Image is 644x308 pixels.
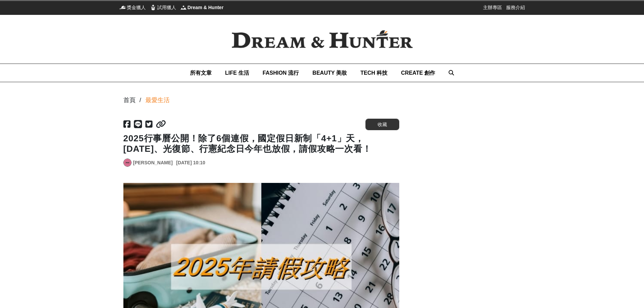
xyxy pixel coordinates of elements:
img: Dream & Hunter [221,19,424,59]
span: 所有文章 [190,70,212,76]
a: 所有文章 [190,64,212,82]
a: 主辦專區 [483,4,502,11]
a: BEAUTY 美妝 [312,64,347,82]
img: Avatar [124,159,131,166]
div: 首頁 [123,96,136,105]
span: BEAUTY 美妝 [312,70,347,76]
a: TECH 科技 [360,64,387,82]
img: 獎金獵人 [119,4,126,11]
span: 獎金獵人 [127,4,146,11]
span: Dream & Hunter [188,4,224,11]
span: 試用獵人 [157,4,176,11]
a: [PERSON_NAME] [133,159,173,166]
span: LIFE 生活 [225,70,249,76]
div: / [140,96,141,105]
a: 獎金獵人獎金獵人 [119,4,146,11]
h1: 2025行事曆公開！除了6個連假，國定假日新制「4+1」天，[DATE]、光復節、行憲紀念日今年也放假，請假攻略一次看！ [123,133,399,154]
button: 收藏 [365,119,399,130]
div: [DATE] 10:10 [176,159,205,166]
a: Avatar [123,159,132,167]
a: CREATE 創作 [401,64,435,82]
a: Dream & HunterDream & Hunter [180,4,224,11]
a: 最愛生活 [145,96,170,105]
a: 試用獵人試用獵人 [150,4,176,11]
a: 服務介紹 [506,4,525,11]
span: CREATE 創作 [401,70,435,76]
a: FASHION 流行 [263,64,299,82]
img: Dream & Hunter [180,4,187,11]
span: TECH 科技 [360,70,387,76]
span: FASHION 流行 [263,70,299,76]
a: LIFE 生活 [225,64,249,82]
img: 試用獵人 [150,4,157,11]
